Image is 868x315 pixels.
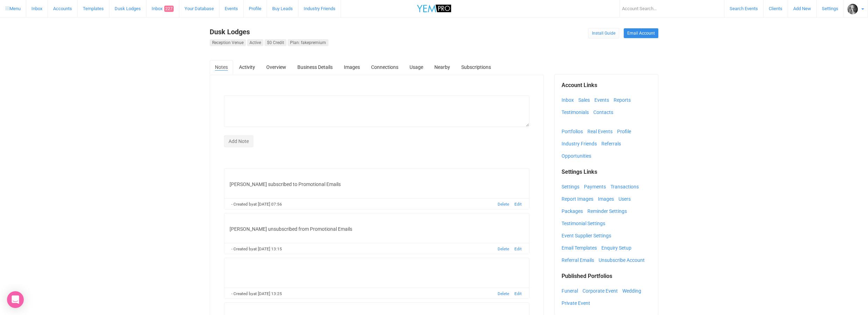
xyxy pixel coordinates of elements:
a: Report Images [562,194,597,204]
a: Corporate Event [583,286,621,296]
div: [PERSON_NAME] subscribed to Promotional Emails [230,174,524,195]
a: Delete [498,246,509,251]
a: Edit [514,202,522,207]
div: [PERSON_NAME] unsubscribed from Promotional Emails [230,219,524,239]
a: Packages [562,206,586,216]
a: Edit [514,246,522,251]
a: Profile [617,126,635,137]
a: Email Account [624,28,658,38]
a: Notes [210,60,233,75]
a: Portfolios [562,126,586,137]
div: Plan: fakepremium [288,39,328,46]
a: Subscriptions [456,60,496,74]
a: Delete [498,291,509,296]
a: Transactions [610,181,642,192]
a: Referral Emails [562,255,598,265]
a: Reports [614,95,634,105]
a: Wedding [622,286,645,296]
a: Reminder Settings [587,206,630,216]
a: Sales [578,95,593,105]
span: Clients [769,6,782,11]
a: Real Events [587,126,616,137]
a: Funeral [562,286,581,296]
a: Images [598,194,617,204]
a: Unsubscribe Account [599,255,648,265]
a: Contacts [593,107,617,117]
small: - Created by at [DATE] 13:25 [231,291,282,296]
a: Events [594,95,613,105]
div: Open Intercom Messenger [7,291,24,308]
a: Activity [234,60,260,74]
a: Connections [366,60,404,74]
a: Testimonial Settings [562,218,609,229]
span: Search Events [730,6,758,11]
a: Nearby [429,60,455,74]
a: Private Event [562,298,594,308]
div: Active [247,39,263,46]
a: Install Guide [588,28,619,38]
a: Email Templates [562,243,600,253]
a: Delete [498,202,509,207]
span: Add New [793,6,811,11]
a: Referrals [601,138,624,149]
a: Images [339,60,365,74]
input: Add Note [224,135,253,147]
img: open-uri20201103-4-gj8l2i [847,4,858,14]
a: Enquiry Setup [601,243,635,253]
a: Business Details [292,60,338,74]
a: Industry Friends [562,138,600,149]
a: Usage [404,60,428,74]
div: $0 Credit [265,39,287,46]
a: Inbox [562,95,577,105]
small: - Created by at [DATE] 13:15 [231,246,282,251]
a: Edit [514,291,522,296]
span: 227 [164,6,174,12]
a: Opportunities [562,151,595,161]
a: Payments [584,181,609,192]
small: - Created by at [DATE] 07:56 [231,202,282,207]
a: Testimonials [562,107,592,117]
a: Event Supplier Settings [562,230,615,241]
a: Users [619,194,634,204]
div: Reception Venue [210,39,246,46]
legend: Settings Links [562,168,651,176]
legend: Published Portfolios [562,272,651,280]
legend: Account Links [562,81,651,90]
a: Overview [261,60,291,74]
a: Dusk Lodges [210,28,250,36]
a: Settings [562,181,583,192]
